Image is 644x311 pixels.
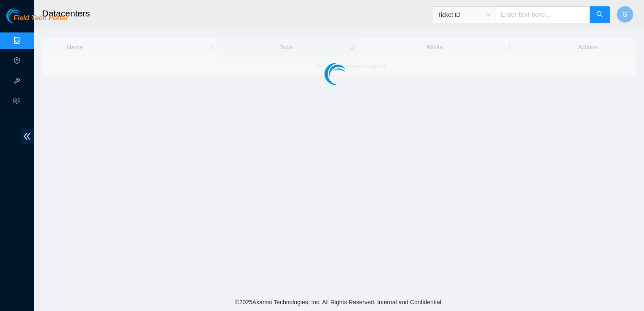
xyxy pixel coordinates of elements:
[623,9,628,20] span: G
[13,94,20,111] span: read
[617,6,633,23] button: G
[590,6,610,23] button: search
[34,293,644,311] footer: © 2025 Akamai Technologies, Inc. All Rights Reserved. Internal and Confidential.
[6,15,67,26] a: Akamai TechnologiesField Tech Portal
[596,11,603,19] span: search
[21,129,34,144] span: double-left
[6,8,43,23] img: Akamai Technologies
[496,6,590,23] input: Enter text here...
[13,14,67,22] span: Field Tech Portal
[437,8,491,21] span: Ticket ID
